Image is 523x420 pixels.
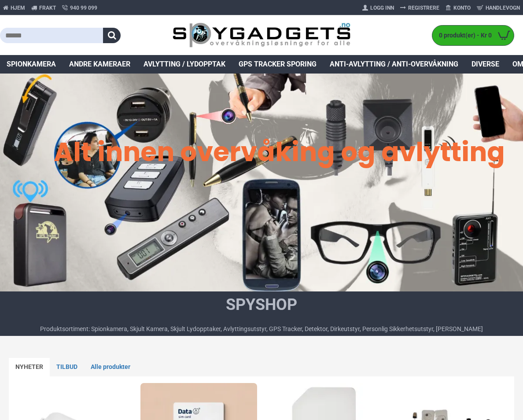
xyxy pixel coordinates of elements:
span: Spionkamera [7,59,56,70]
div: Produktsortiment: Spionkamera, Skjult Kamera, Skjult Lydopptaker, Avlyttingsutstyr, GPS Tracker, ... [40,324,483,334]
a: Andre kameraer [63,55,137,74]
span: Handlevogn [486,4,520,12]
a: Konto [442,1,474,15]
span: Registrere [408,4,439,12]
a: Avlytting / Lydopptak [137,55,232,74]
img: SpyGadgets.no [173,22,350,48]
span: Konto [453,4,471,12]
a: NYHETER [9,358,50,376]
a: 0 produkt(er) - Kr 0 [432,26,514,45]
a: Anti-avlytting / Anti-overvåkning [323,55,465,74]
span: 940 99 099 [70,4,97,12]
span: Avlytting / Lydopptak [144,59,225,70]
span: Diverse [471,59,499,70]
span: Hjem [11,4,25,12]
span: Frakt [39,4,56,12]
span: GPS Tracker Sporing [239,59,317,70]
a: Alle produkter [84,358,137,376]
a: Diverse [465,55,506,74]
span: 0 produkt(er) - Kr 0 [432,31,494,40]
span: Anti-avlytting / Anti-overvåkning [330,59,458,70]
a: Handlevogn [474,1,523,15]
span: Logg Inn [370,4,394,12]
a: Registrere [397,1,442,15]
a: Logg Inn [359,1,397,15]
a: TILBUD [50,358,84,376]
h1: SpyShop [40,294,483,316]
a: GPS Tracker Sporing [232,55,323,74]
span: Andre kameraer [69,59,130,70]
